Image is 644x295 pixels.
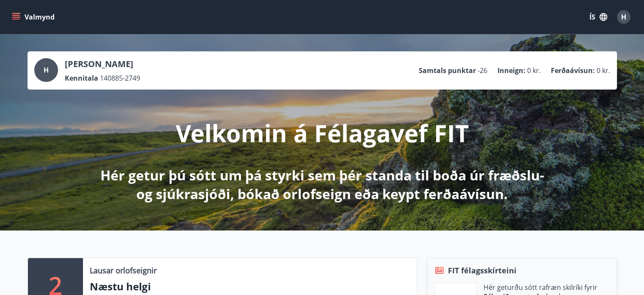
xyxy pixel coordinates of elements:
[448,265,517,276] span: FIT félagsskírteini
[419,66,476,75] p: Samtals punktar
[621,12,626,22] span: H
[65,73,98,83] p: Kennitala
[614,7,634,27] button: H
[99,166,546,203] p: Hér getur þú sótt um þá styrki sem þér standa til boða úr fræðslu- og sjúkrasjóði, bókað orlofsei...
[551,66,595,75] p: Ferðaávísun :
[90,265,157,276] p: Lausar orlofseignir
[176,117,469,149] p: Velkomin á Félagavef FIT
[90,279,410,294] p: Næstu helgi
[498,66,525,75] p: Inneign :
[527,66,541,75] span: 0 kr.
[585,9,612,25] button: ÍS
[478,66,487,75] span: -26
[10,9,58,25] button: menu
[597,66,610,75] span: 0 kr.
[65,58,140,70] p: [PERSON_NAME]
[44,65,49,75] span: H
[484,283,597,292] p: Hér geturðu sótt rafræn skilríki fyrir
[100,73,140,83] span: 140885-2749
